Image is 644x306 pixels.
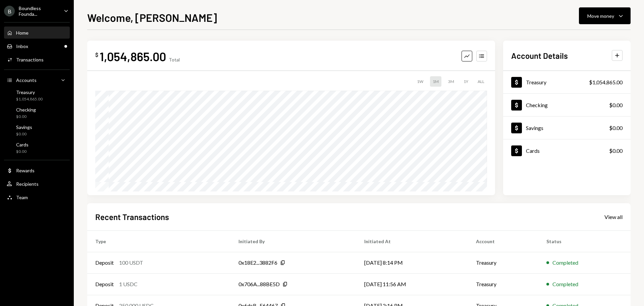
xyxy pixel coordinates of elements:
[95,280,114,288] div: Deposit
[238,280,280,288] div: 0x706A...88BE5D
[87,11,217,24] h1: Welcome, [PERSON_NAME]
[16,181,39,187] div: Recipients
[609,124,623,132] div: $0.00
[4,27,70,39] a: Home
[475,76,487,87] div: ALL
[4,191,70,203] a: Team
[356,252,468,273] td: [DATE] 8:14 PM
[16,142,29,147] div: Cards
[16,57,44,62] div: Transactions
[4,87,70,103] a: Treasury$1,054,865.00
[16,168,35,173] div: Rewards
[4,140,70,156] a: Cards$0.00
[468,273,538,295] td: Treasury
[100,49,166,64] div: 1,054,865.00
[4,40,70,52] a: Inbox
[16,114,36,120] div: $0.00
[16,131,32,137] div: $0.00
[526,102,548,108] div: Checking
[587,12,614,19] div: Move money
[356,230,468,252] th: Initiated At
[430,76,441,87] div: 1M
[609,147,623,155] div: $0.00
[119,259,143,267] div: 100 USDT
[4,164,70,176] a: Rewards
[4,53,70,65] a: Transactions
[230,230,356,252] th: Initiated By
[4,122,70,138] a: Savings$0.00
[16,77,37,83] div: Accounts
[238,259,277,267] div: 0x18E2...3882F6
[16,149,29,155] div: $0.00
[503,71,631,93] a: Treasury$1,054,865.00
[16,43,28,49] div: Inbox
[16,107,36,113] div: Checking
[169,57,180,62] div: Total
[4,6,15,16] div: B
[579,7,631,24] button: Move money
[609,101,623,109] div: $0.00
[95,211,169,222] h2: Recent Transactions
[503,139,631,162] a: Cards$0.00
[356,273,468,295] td: [DATE] 11:56 AM
[552,280,578,288] div: Completed
[604,214,623,220] div: View all
[526,147,540,154] div: Cards
[16,30,29,36] div: Home
[87,230,230,252] th: Type
[468,252,538,273] td: Treasury
[16,194,28,200] div: Team
[526,125,543,131] div: Savings
[4,105,70,121] a: Checking$0.00
[19,5,58,17] div: Boundless Founda...
[16,124,32,130] div: Savings
[4,178,70,190] a: Recipients
[468,230,538,252] th: Account
[503,94,631,116] a: Checking$0.00
[526,79,546,85] div: Treasury
[604,213,623,220] a: View all
[119,280,138,288] div: 1 USDC
[445,76,457,87] div: 3M
[552,259,578,267] div: Completed
[461,76,471,87] div: 1Y
[511,50,568,61] h2: Account Details
[16,96,43,102] div: $1,054,865.00
[95,51,98,58] div: $
[538,230,631,252] th: Status
[503,117,631,139] a: Savings$0.00
[16,89,43,95] div: Treasury
[4,74,70,86] a: Accounts
[414,76,426,87] div: 1W
[589,78,623,86] div: $1,054,865.00
[95,259,114,267] div: Deposit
